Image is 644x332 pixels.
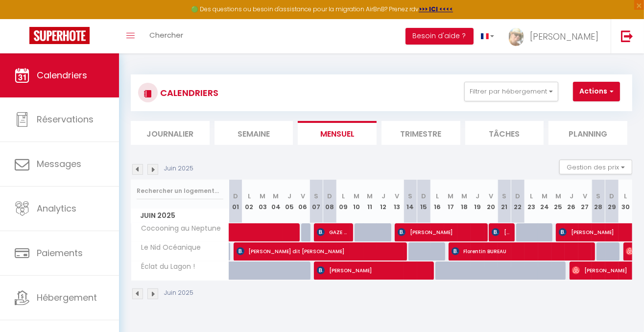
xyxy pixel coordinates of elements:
th: 16 [430,180,444,223]
th: 13 [390,180,404,223]
span: [PERSON_NAME] [317,261,427,280]
span: Le Nid Océanique [133,242,204,253]
abbr: J [287,191,291,201]
h3: CALENDRIERS [158,82,218,104]
span: Réservations [37,113,94,125]
abbr: S [314,191,318,201]
span: Florentin BUREAU [452,242,588,261]
span: Juin 2025 [131,209,229,223]
th: 15 [417,180,430,223]
abbr: L [248,191,251,201]
th: 01 [229,180,242,223]
span: [PERSON_NAME] [398,223,481,241]
th: 20 [484,180,498,223]
span: Éclat du Lagon ! [133,261,198,272]
th: 24 [538,180,551,223]
th: 19 [471,180,484,223]
th: 30 [619,180,632,223]
abbr: M [448,191,453,201]
button: Actions [573,82,620,101]
button: Filtrer par hébergement [464,82,558,101]
span: [PERSON_NAME] [530,30,598,43]
abbr: V [395,191,399,201]
th: 21 [498,180,511,223]
abbr: M [273,191,279,201]
img: ... [509,28,524,46]
abbr: L [436,191,439,201]
th: 11 [363,180,377,223]
th: 06 [296,180,310,223]
abbr: M [260,191,265,201]
abbr: D [609,191,614,201]
li: Trimestre [382,121,460,145]
abbr: M [555,191,561,201]
abbr: L [530,191,533,201]
button: Gestion des prix [559,160,632,174]
abbr: S [408,191,412,201]
th: 22 [511,180,525,223]
a: Chercher [142,19,191,53]
abbr: J [382,191,385,201]
abbr: D [515,191,520,201]
abbr: D [327,191,332,201]
p: Juin 2025 [164,288,193,298]
th: 18 [457,180,471,223]
img: Super Booking [29,27,90,44]
th: 05 [283,180,296,223]
li: Tâches [465,121,544,145]
a: ... [PERSON_NAME] [501,19,611,53]
p: Juin 2025 [164,164,193,173]
th: 03 [256,180,269,223]
th: 17 [444,180,457,223]
button: Besoin d'aide ? [405,28,474,45]
abbr: V [301,191,305,201]
span: GAZE Elisette [317,223,348,241]
th: 25 [551,180,565,223]
span: Calendriers [37,69,87,81]
th: 28 [592,180,605,223]
li: Mensuel [298,121,377,145]
span: [PERSON_NAME] dit [PERSON_NAME] [237,242,400,261]
abbr: M [542,191,548,201]
th: 08 [323,180,336,223]
abbr: J [476,191,479,201]
li: Journalier [131,121,210,145]
abbr: V [583,191,587,201]
th: 14 [404,180,417,223]
abbr: D [421,191,426,201]
span: Messages [37,158,81,170]
abbr: M [354,191,359,201]
th: 09 [336,180,350,223]
abbr: J [570,191,573,201]
abbr: M [461,191,467,201]
th: 04 [269,180,283,223]
abbr: M [367,191,373,201]
li: Semaine [215,121,293,145]
th: 29 [605,180,619,223]
span: [PERSON_NAME] [492,223,509,241]
input: Rechercher un logement... [137,182,223,200]
abbr: L [624,191,627,201]
th: 10 [350,180,363,223]
li: Planning [549,121,627,145]
span: Paiements [37,247,83,259]
abbr: S [596,191,601,201]
span: Cocooning au Neptune [133,223,224,234]
img: logout [621,30,633,42]
abbr: V [489,191,493,201]
a: >>> ICI <<<< [419,5,453,13]
abbr: D [233,191,238,201]
abbr: L [342,191,345,201]
span: Chercher [149,30,183,40]
span: Analytics [37,202,76,214]
th: 23 [525,180,538,223]
th: 26 [565,180,578,223]
th: 27 [578,180,592,223]
span: Hébergement [37,291,97,304]
abbr: S [502,191,506,201]
th: 07 [310,180,323,223]
th: 12 [377,180,390,223]
th: 02 [242,180,256,223]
